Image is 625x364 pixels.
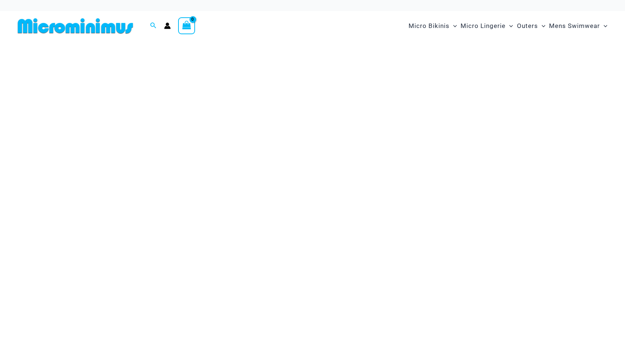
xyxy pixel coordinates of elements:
[461,17,506,35] span: Micro Lingerie
[406,14,610,38] nav: Site Navigation
[459,15,515,37] a: Micro LingerieMenu ToggleMenu Toggle
[600,17,607,35] span: Menu Toggle
[15,18,136,34] img: MM SHOP LOGO FLAT
[538,17,545,35] span: Menu Toggle
[547,15,609,37] a: Mens SwimwearMenu ToggleMenu Toggle
[506,17,513,35] span: Menu Toggle
[150,21,157,31] a: Search icon link
[409,17,449,35] span: Micro Bikinis
[449,17,457,35] span: Menu Toggle
[178,17,195,34] a: View Shopping Cart, empty
[515,15,547,37] a: OutersMenu ToggleMenu Toggle
[549,17,600,35] span: Mens Swimwear
[407,15,459,37] a: Micro BikinisMenu ToggleMenu Toggle
[517,17,538,35] span: Outers
[164,22,171,29] a: Account icon link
